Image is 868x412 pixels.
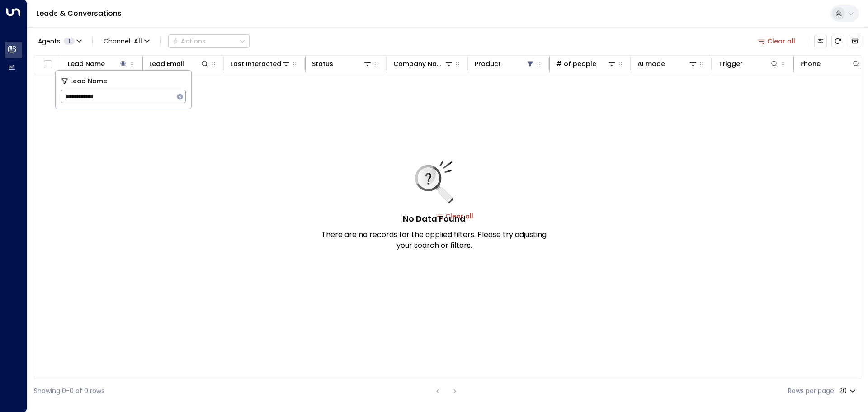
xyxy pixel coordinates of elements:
[34,386,104,396] div: Showing 0-0 of 0 rows
[149,58,209,69] div: Lead Email
[168,34,250,48] div: Button group with a nested menu
[64,38,75,45] span: 1
[637,58,665,69] div: AI mode
[100,35,153,47] button: Channel:All
[849,35,861,47] button: Archived Leads
[312,58,333,69] div: Status
[637,58,698,69] div: AI mode
[168,34,250,48] button: Actions
[556,58,616,69] div: # of people
[475,58,501,69] div: Product
[321,229,547,251] p: There are no records for the applied filters. Please try adjusting your search or filters.
[800,58,821,69] div: Phone
[68,58,128,69] div: Lead Name
[814,35,827,47] button: Customize
[831,35,844,47] span: Refresh
[754,35,799,47] button: Clear all
[42,59,53,70] span: Toggle select all
[475,58,535,69] div: Product
[800,58,861,69] div: Phone
[231,58,291,69] div: Last Interacted
[36,8,122,19] a: Leads & Conversations
[432,385,461,397] nav: pagination navigation
[393,58,453,69] div: Company Name
[68,58,105,69] div: Lead Name
[788,386,835,396] label: Rows per page:
[839,384,858,398] div: 20
[172,37,206,45] div: Actions
[393,58,444,69] div: Company Name
[556,58,596,69] div: # of people
[34,35,85,47] button: Agents1
[70,76,107,86] span: Lead Name
[134,38,142,45] span: All
[719,58,779,69] div: Trigger
[719,58,743,69] div: Trigger
[403,213,466,225] h5: No Data Found
[149,58,184,69] div: Lead Email
[312,58,372,69] div: Status
[231,58,281,69] div: Last Interacted
[100,35,153,47] span: Channel:
[38,38,60,44] span: Agents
